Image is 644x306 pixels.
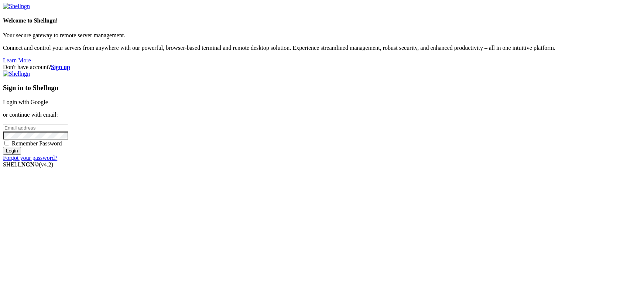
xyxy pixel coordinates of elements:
p: Connect and control your servers from anywhere with our powerful, browser-based terminal and remo... [3,45,641,51]
input: Email address [3,124,68,132]
span: SHELL © [3,161,53,168]
span: 4.2.0 [39,161,54,168]
span: Remember Password [12,140,62,147]
b: NGN [21,161,35,168]
img: Shellngn [3,3,30,10]
a: Forgot your password? [3,155,57,161]
a: Sign up [51,64,70,70]
img: Shellngn [3,71,30,77]
a: Login with Google [3,99,48,105]
input: Login [3,147,21,155]
a: Learn More [3,57,31,63]
p: Your secure gateway to remote server management. [3,32,641,39]
h4: Welcome to Shellngn! [3,17,641,24]
div: Don't have account? [3,64,641,71]
p: or continue with email: [3,111,641,118]
input: Remember Password [4,141,9,145]
h3: Sign in to Shellngn [3,84,641,92]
